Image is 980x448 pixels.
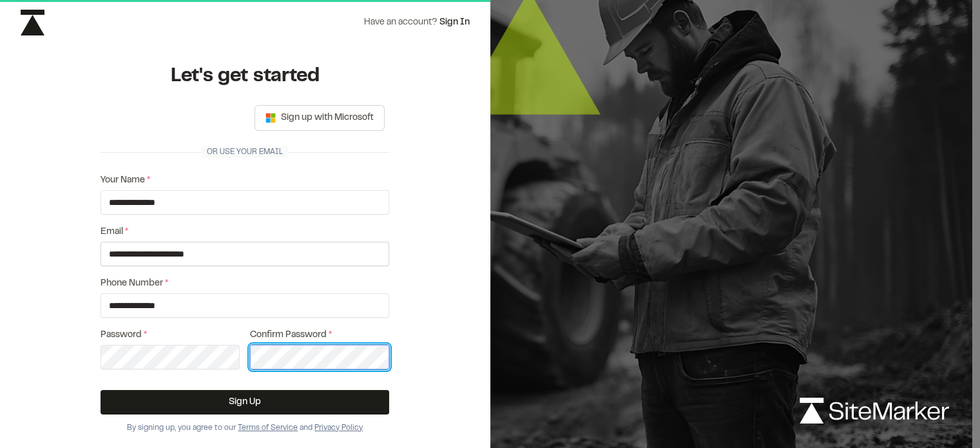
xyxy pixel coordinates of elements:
button: Sign up with Microsoft [255,105,385,131]
label: Confirm Password [250,328,389,342]
iframe: Sign in with Google Button [103,104,237,132]
img: logo-white-rebrand.svg [800,398,949,424]
button: Privacy Policy [314,422,363,434]
div: Have an account? [364,15,470,30]
div: By signing up, you agree to our and [101,422,389,434]
button: Sign Up [101,390,389,414]
span: Or use your email [202,146,288,158]
label: Email [101,225,389,239]
label: Phone Number [101,277,389,291]
h1: Let's get started [101,64,389,90]
label: Your Name [101,173,389,188]
button: Terms of Service [238,422,298,434]
img: icon-black-rebrand.svg [21,10,44,35]
label: Password [101,328,240,342]
a: Sign In [439,19,470,26]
